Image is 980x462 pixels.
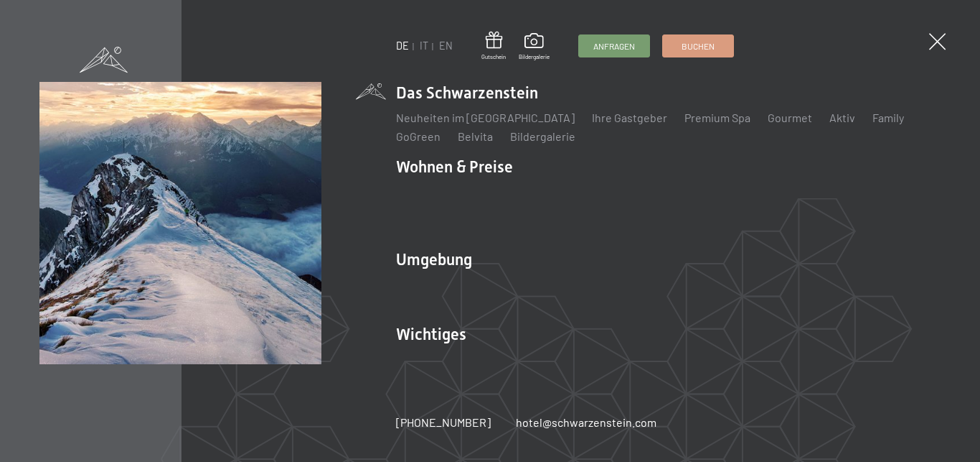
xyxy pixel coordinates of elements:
a: IT [420,40,428,52]
a: Neuheiten im [GEOGRAPHIC_DATA] [396,111,575,124]
a: GoGreen [396,129,440,143]
a: Bildergalerie [510,129,575,143]
a: Anfragen [579,35,649,57]
a: EN [439,40,453,52]
a: Ihre Gastgeber [592,111,667,124]
span: Anfragen [593,40,635,52]
a: Premium Spa [684,111,750,124]
a: [PHONE_NUMBER] [396,415,491,430]
span: Bildergalerie [519,53,550,61]
a: Family [872,111,904,124]
span: [PHONE_NUMBER] [396,415,491,429]
a: Bildergalerie [519,33,550,60]
a: hotel@schwarzenstein.com [516,415,656,430]
span: Gutschein [481,53,506,61]
a: Gutschein [481,32,506,61]
a: DE [396,40,409,52]
a: Gourmet [768,111,812,124]
a: Buchen [663,35,733,57]
a: Aktiv [829,111,855,124]
span: Buchen [682,40,715,52]
a: Belvita [458,129,493,143]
